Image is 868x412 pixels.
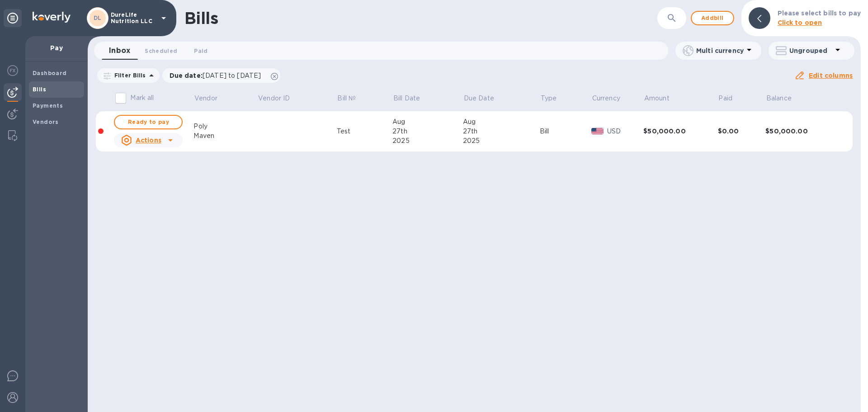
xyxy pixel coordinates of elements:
[184,9,218,28] h1: Bills
[33,102,63,109] b: Payments
[111,71,146,79] p: Filter Bills
[591,128,604,134] img: USD
[464,94,506,103] span: Due Date
[258,94,290,103] p: Vendor ID
[644,94,670,103] p: Amount
[111,12,156,24] p: DureLife Nutrition LLC
[699,13,726,24] span: Add bill
[337,94,356,103] p: Bill №
[393,94,432,103] span: Bill Date
[109,44,130,57] span: Inbox
[193,122,257,131] div: Poly
[718,94,732,103] p: Paid
[541,94,557,103] p: Type
[130,93,154,103] p: Mark all
[33,12,71,23] img: Logo
[789,46,832,55] p: Ungrouped
[136,137,161,144] u: Actions
[337,127,393,136] div: Test
[778,19,822,26] b: Click to open
[541,94,569,103] span: Type
[607,127,644,136] p: USD
[4,9,22,27] div: Unpin categories
[778,9,861,17] b: Please select bills to pay
[464,94,494,103] p: Due Date
[392,127,463,136] div: 27th
[696,46,744,55] p: Multi currency
[145,46,177,56] span: Scheduled
[33,43,80,52] p: Pay
[540,127,591,136] div: Bill
[162,68,281,83] div: Due date:[DATE] to [DATE]
[33,86,46,93] b: Bills
[765,127,840,136] div: $50,000.00
[644,94,681,103] span: Amount
[463,127,540,136] div: 27th
[393,94,420,103] p: Bill Date
[809,72,853,79] u: Edit columns
[766,94,803,103] span: Balance
[718,94,744,103] span: Paid
[203,72,261,79] span: [DATE] to [DATE]
[114,115,183,129] button: Ready to pay
[33,70,67,76] b: Dashboard
[194,94,217,103] p: Vendor
[7,65,18,76] img: Foreign exchange
[194,94,229,103] span: Vendor
[258,94,302,103] span: Vendor ID
[392,117,463,127] div: Aug
[94,14,102,21] b: DL
[122,117,175,128] span: Ready to pay
[193,131,257,141] div: Maven
[691,11,734,25] button: Addbill
[392,136,463,146] div: 2025
[170,71,266,80] p: Due date :
[463,136,540,146] div: 2025
[194,46,208,56] span: Paid
[337,94,368,103] span: Bill №
[766,94,792,103] p: Balance
[33,118,59,125] b: Vendors
[592,94,620,103] p: Currency
[643,127,718,136] div: $50,000.00
[718,127,765,136] div: $0.00
[463,117,540,127] div: Aug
